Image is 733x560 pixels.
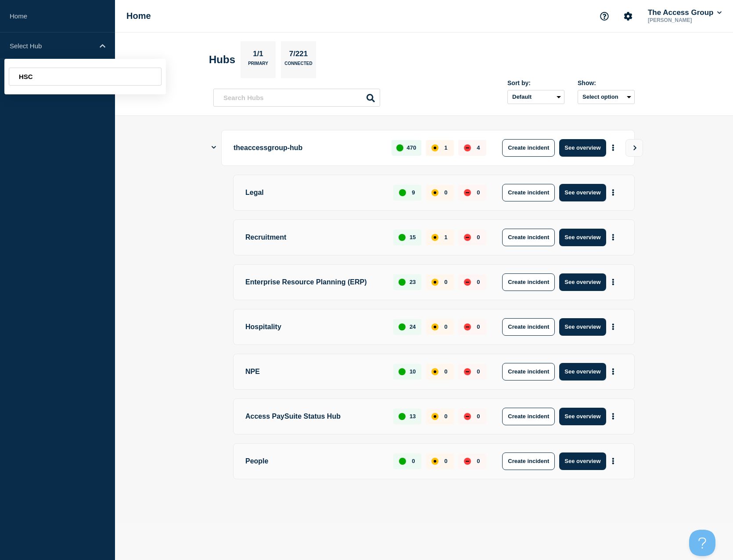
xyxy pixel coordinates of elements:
[477,189,480,196] p: 0
[431,323,438,330] div: affected
[607,453,619,469] button: More actions
[399,279,406,286] div: up
[502,318,555,336] button: Create incident
[284,61,312,70] p: Connected
[507,79,564,86] div: Sort by:
[502,184,555,201] button: Create incident
[245,452,383,470] p: People
[10,42,94,50] p: Select Hub
[502,229,555,246] button: Create incident
[607,363,619,380] button: More actions
[245,229,383,246] p: Recruitment
[477,458,480,464] p: 0
[407,144,417,151] p: 470
[464,368,471,375] div: down
[464,413,471,420] div: down
[245,318,383,336] p: Hospitality
[444,234,447,241] p: 1
[410,234,416,241] p: 15
[444,368,447,375] p: 0
[245,408,383,425] p: Access PaySuite Status Hub
[412,458,415,464] p: 0
[464,144,471,151] div: down
[431,144,438,151] div: affected
[559,363,606,381] button: See overview
[399,368,406,375] div: up
[250,50,267,61] p: 1/1
[502,363,555,381] button: Create incident
[412,189,415,196] p: 9
[502,139,555,157] button: Create incident
[607,229,619,245] button: More actions
[464,458,471,465] div: down
[559,273,606,291] button: See overview
[607,274,619,290] button: More actions
[444,189,447,196] p: 0
[245,273,383,291] p: Enterprise Resource Planning (ERP)
[607,408,619,424] button: More actions
[559,184,606,201] button: See overview
[559,408,606,425] button: See overview
[431,458,438,465] div: affected
[464,279,471,286] div: down
[234,139,381,157] p: theaccessgroup-hub
[431,279,438,286] div: affected
[578,79,635,86] div: Show:
[431,234,438,241] div: affected
[502,452,555,470] button: Create incident
[396,144,403,151] div: up
[444,144,447,151] p: 1
[286,50,311,61] p: 7/221
[607,319,619,335] button: More actions
[431,368,438,375] div: affected
[212,144,216,151] button: Show Connected Hubs
[464,189,471,196] div: down
[399,234,406,241] div: up
[464,323,471,330] div: down
[245,363,383,381] p: NPE
[399,189,406,196] div: up
[607,140,619,156] button: More actions
[444,279,447,285] p: 0
[646,8,723,17] button: The Access Group
[477,279,480,285] p: 0
[619,7,637,25] button: Account settings
[444,458,447,464] p: 0
[689,530,715,556] iframe: Help Scout Beacon - Open
[399,458,406,465] div: up
[507,90,564,104] select: Sort by
[245,184,383,201] p: Legal
[559,452,606,470] button: See overview
[559,229,606,246] button: See overview
[595,7,614,25] button: Support
[444,413,447,420] p: 0
[607,184,619,201] button: More actions
[477,323,480,330] p: 0
[399,323,406,330] div: up
[213,89,380,107] input: Search Hubs
[464,234,471,241] div: down
[410,413,416,420] p: 13
[502,408,555,425] button: Create incident
[410,368,416,375] p: 10
[444,323,447,330] p: 0
[477,413,480,420] p: 0
[625,139,643,157] button: View
[646,17,723,23] p: [PERSON_NAME]
[399,413,406,420] div: up
[477,368,480,375] p: 0
[477,144,480,151] p: 4
[431,189,438,196] div: affected
[209,54,235,66] h2: Hubs
[126,11,151,21] h1: Home
[431,413,438,420] div: affected
[248,61,268,70] p: Primary
[559,318,606,336] button: See overview
[477,234,480,241] p: 0
[410,323,416,330] p: 24
[502,273,555,291] button: Create incident
[578,90,635,104] button: Select option
[559,139,606,157] button: See overview
[410,279,416,285] p: 23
